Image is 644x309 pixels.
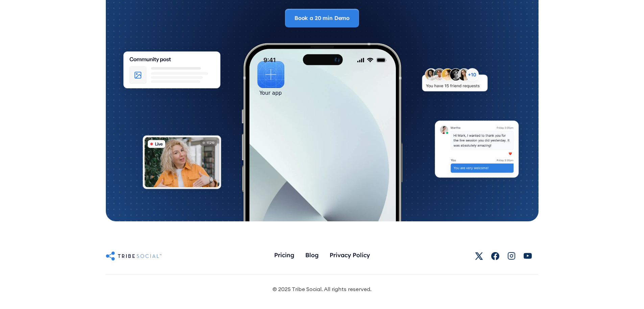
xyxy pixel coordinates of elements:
a: Privacy Policy [324,248,375,263]
div: © 2025 Tribe Social. All rights reserved. [272,285,372,293]
a: Blog [300,248,324,263]
img: An illustration of Live video [136,130,228,198]
div: Pricing [274,251,294,259]
img: Untitled UI logotext [106,250,162,261]
a: Book a 20 min Demo [285,9,359,27]
div: Privacy Policy [330,251,370,259]
div: Blog [305,251,319,259]
a: Untitled UI logotext [106,250,169,261]
img: An illustration of Community Feed [114,45,230,100]
img: An illustration of New friends requests [414,63,495,101]
a: Pricing [269,248,300,263]
img: An illustration of chat [428,116,525,186]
